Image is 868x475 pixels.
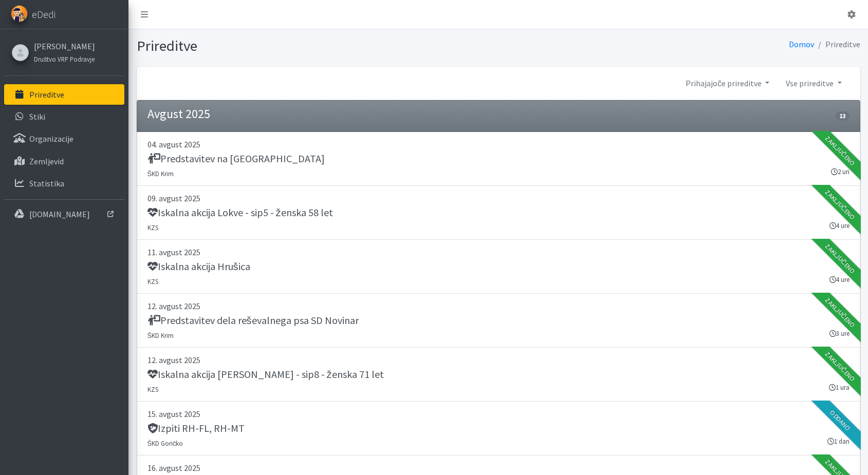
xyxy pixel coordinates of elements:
small: Društvo VRP Podravje [34,55,95,63]
p: 12. avgust 2025 [147,354,849,366]
p: Zemljevid [29,156,64,166]
a: Vse prireditve [778,73,849,93]
small: ŠKD Goričko [147,439,183,447]
p: 12. avgust 2025 [147,300,849,312]
a: 11. avgust 2025 Iskalna akcija Hrušica KZS 4 ure Zaključeno [137,240,860,294]
li: Prireditve [814,37,860,52]
small: ŠKD Krim [147,169,174,178]
p: 11. avgust 2025 [147,246,849,258]
a: 04. avgust 2025 Predstavitev na [GEOGRAPHIC_DATA] ŠKD Krim 2 uri Zaključeno [137,132,860,186]
small: KZS [147,223,158,232]
a: 12. avgust 2025 Predstavitev dela reševalnega psa SD Novinar ŠKD Krim 3 ure Zaključeno [137,294,860,348]
h4: Avgust 2025 [147,107,210,122]
a: Prihajajoče prireditve [677,73,778,93]
a: Prireditve [4,84,124,105]
h5: Izpiti RH-FL, RH-MT [147,422,245,434]
p: 09. avgust 2025 [147,192,849,204]
h5: Iskalna akcija Lokve - sip5 - ženska 58 let [147,206,333,219]
a: Zemljevid [4,151,124,172]
p: 15. avgust 2025 [147,408,849,420]
small: KZS [147,385,158,393]
small: KZS [147,277,158,286]
p: Prireditve [29,89,64,100]
a: 09. avgust 2025 Iskalna akcija Lokve - sip5 - ženska 58 let KZS 4 ure Zaključeno [137,186,860,240]
p: Statistika [29,178,64,188]
p: Organizacije [29,134,73,144]
a: Domov [789,39,814,49]
h1: Prireditve [137,37,495,55]
a: [PERSON_NAME] [34,40,95,52]
a: Statistika [4,173,124,194]
a: [DOMAIN_NAME] [4,204,124,224]
h5: Predstavitev na [GEOGRAPHIC_DATA] [147,153,325,165]
img: eDedi [11,5,28,22]
h5: Iskalna akcija [PERSON_NAME] - sip8 - ženska 71 let [147,368,384,381]
h5: Iskalna akcija Hrušica [147,260,250,273]
p: 04. avgust 2025 [147,138,849,150]
p: 16. avgust 2025 [147,462,849,474]
span: eDedi [32,7,56,22]
small: ŠKD Krim [147,331,174,339]
a: Organizacije [4,128,124,149]
a: 15. avgust 2025 Izpiti RH-FL, RH-MT ŠKD Goričko 1 dan Oddano [137,402,860,455]
a: Društvo VRP Podravje [34,52,95,65]
p: Stiki [29,111,45,122]
h5: Predstavitev dela reševalnega psa SD Novinar [147,314,359,327]
a: Stiki [4,106,124,127]
p: [DOMAIN_NAME] [29,209,90,219]
a: 12. avgust 2025 Iskalna akcija [PERSON_NAME] - sip8 - ženska 71 let KZS 1 ura Zaključeno [137,348,860,402]
span: 13 [836,111,849,121]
